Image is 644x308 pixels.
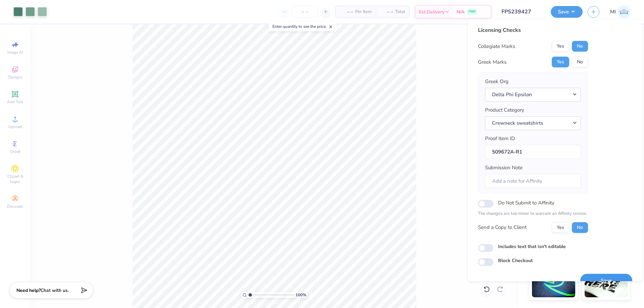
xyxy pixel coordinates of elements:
input: Untitled Design [496,5,546,18]
span: FREE [469,9,476,14]
span: Add Text [7,99,23,105]
span: 100 % [296,292,306,298]
label: Submission Note [485,164,523,172]
a: MI [610,5,631,18]
span: Chat with us. [41,287,69,294]
span: Upload [8,124,22,129]
span: MI [610,8,616,16]
button: Save [580,274,632,288]
button: No [572,57,588,67]
span: Per Item [355,8,372,15]
span: Greek [10,149,20,154]
div: Greek Marks [478,58,506,66]
div: Send a Copy to Client [478,224,527,231]
label: Greek Org [485,78,508,85]
label: Block Checkout [498,257,533,264]
strong: Need help? [16,287,41,294]
span: – – [380,8,393,15]
span: Decorate [7,204,23,209]
span: Designs [8,74,22,80]
label: Product Category [485,106,524,114]
p: The changes are too minor to warrant an Affinity review. [478,210,588,217]
span: Est. Delivery [419,8,444,15]
div: Licensing Checks [478,26,588,34]
span: N/A [457,8,465,15]
div: Collegiate Marks [478,43,515,50]
span: Total [395,8,405,15]
button: Save [551,6,583,18]
div: Enter quantity to see the price. [269,22,337,31]
input: Add a note for Affinity [485,174,581,188]
label: Proof Item ID [485,135,515,142]
span: – – [340,8,353,15]
input: – – [292,6,318,18]
button: Yes [552,41,569,52]
button: No [572,41,588,52]
button: Yes [552,222,569,233]
button: Crewneck sweatshirts [485,116,581,130]
label: Includes text that isn't editable [498,243,566,250]
button: Yes [552,57,569,67]
span: Clipart & logos [3,174,27,184]
img: Mark Isaac [618,5,631,18]
label: Do Not Submit to Affinity [498,198,554,207]
button: No [572,222,588,233]
button: Delta Phi Epsilon [485,88,581,102]
span: Image AI [7,50,23,55]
